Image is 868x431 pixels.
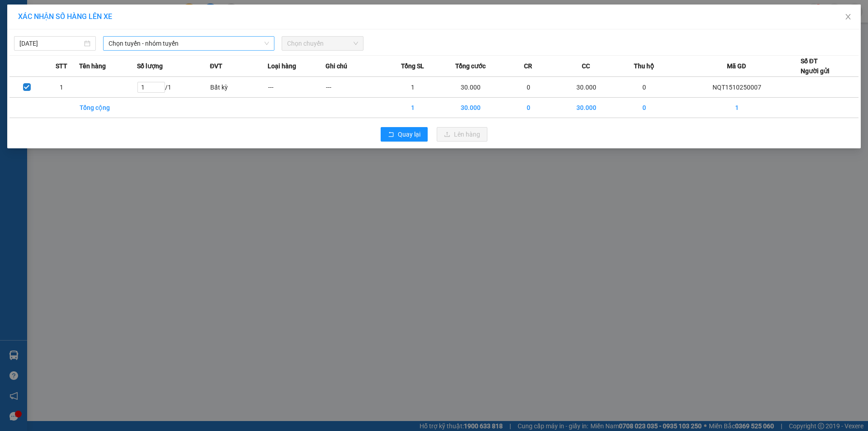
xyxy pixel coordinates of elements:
[442,98,500,118] td: 30.000
[79,61,106,71] span: Tên hàng
[79,98,137,118] td: Tổng cộng
[388,131,394,138] span: rollback
[384,77,442,98] td: 1
[500,98,557,118] td: 0
[398,129,420,139] span: Quay lại
[634,61,654,71] span: Thu hộ
[524,61,532,71] span: CR
[673,77,801,98] td: NQT1510250007
[287,37,358,50] span: Chọn chuyến
[615,77,673,98] td: 0
[44,77,79,98] td: 1
[137,77,210,98] td: / 1
[325,77,383,98] td: ---
[455,61,486,71] span: Tổng cước
[557,98,615,118] td: 30.000
[500,77,557,98] td: 0
[727,61,746,71] span: Mã GD
[384,98,442,118] td: 1
[19,38,82,48] input: 15/10/2025
[844,13,852,20] span: close
[268,61,296,71] span: Loại hàng
[210,77,268,98] td: Bất kỳ
[442,77,500,98] td: 30.000
[673,98,801,118] td: 1
[210,61,222,71] span: ĐVT
[137,61,163,71] span: Số lượng
[18,12,112,21] span: XÁC NHẬN SỐ HÀNG LÊN XE
[582,61,590,71] span: CC
[557,77,615,98] td: 30.000
[325,61,347,71] span: Ghi chú
[615,98,673,118] td: 0
[437,127,487,142] button: uploadLên hàng
[108,37,269,50] span: Chọn tuyến - nhóm tuyến
[835,5,861,30] button: Close
[56,61,67,71] span: STT
[401,61,424,71] span: Tổng SL
[268,77,325,98] td: ---
[801,56,830,76] div: Số ĐT Người gửi
[381,127,428,142] button: rollbackQuay lại
[264,41,269,46] span: down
